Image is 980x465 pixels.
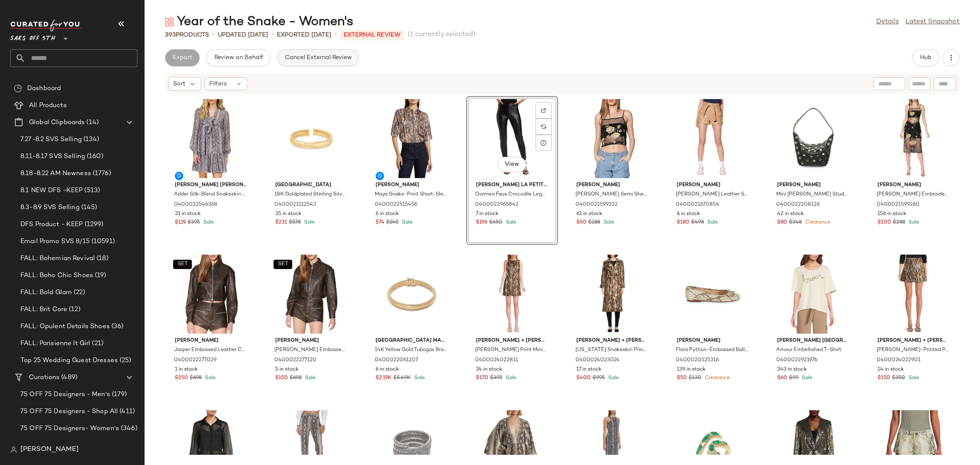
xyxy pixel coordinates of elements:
span: 0400022921976 [776,357,817,364]
span: 35 in stock [275,210,302,218]
span: [PERSON_NAME] [677,181,749,189]
span: (346) [119,424,137,434]
span: Sale [303,375,316,381]
span: 6 in stock [376,210,399,218]
img: svg%3e [14,84,22,93]
img: cfy_white_logo.C9jOOHJF.svg [10,20,83,31]
span: 8.11-8.17 SVS Selling [20,152,85,162]
span: (25) [118,356,131,366]
span: 17 in stock [576,366,601,374]
p: Exported [DATE] [277,31,331,40]
span: Sale [202,220,214,225]
span: Sale [907,220,919,225]
span: 61 in stock [576,210,602,218]
span: 0400022515456 [375,201,417,209]
span: [PERSON_NAME] Print Minidress [475,346,547,354]
span: [PERSON_NAME] Semi Sheer Crop Top [575,191,648,198]
img: svg%3e [10,446,17,453]
span: $288 [893,219,905,227]
span: (1 currently selected) [407,30,476,40]
span: Mini [PERSON_NAME] Studded Leather Top Handle Bag [776,191,849,198]
span: 0400020525316 [676,357,719,364]
span: [PERSON_NAME]-Printed Pleated Miniskirt [877,346,949,354]
span: 8.1 NEW DFS -KEEP [20,186,83,196]
span: 14 in stock [877,366,904,374]
span: 0400024023024 [575,357,620,364]
span: [PERSON_NAME] + [PERSON_NAME] [877,337,950,345]
img: 0400022965842_BLACK [469,99,555,178]
span: (1776) [91,169,111,179]
img: 0400024022901_CAMELBLACKSNAKE [871,255,957,334]
img: 0400022061207_GOLD [369,255,455,334]
span: 8.3-8.9 SVS Selling [20,203,80,213]
span: 343 in stock [777,366,807,374]
span: $150 [877,374,890,382]
img: 0400022921976_CREAM [770,255,856,334]
span: SET [177,261,188,267]
span: $180 [677,219,689,227]
span: (22) [72,288,85,298]
span: [PERSON_NAME] [877,181,950,189]
span: Sale [907,375,919,381]
span: Saks OFF 5TH [10,29,55,44]
span: Sale [203,375,216,381]
span: 5 in stock [275,366,299,374]
span: Clearance [803,220,830,225]
span: 0400022546368 [174,201,217,209]
span: [PERSON_NAME] [PERSON_NAME] [175,181,247,189]
span: $5.49K [393,374,411,382]
span: SET [277,261,288,267]
button: SET [173,260,192,269]
span: $698 [190,374,202,382]
img: 0400022515456_MINK [369,99,455,178]
img: 0400024022811_CAMELBLACKSNAKE [469,255,555,334]
img: svg%3e [541,124,546,129]
button: Review on Behalf [206,49,270,66]
p: External REVIEW [340,30,404,40]
img: 0400022546368_BLACK [168,99,254,178]
img: 0400022277120 [268,255,354,334]
a: Latest Snapshot [906,17,960,27]
span: • [335,30,337,40]
span: 75 OFF 75 Designers - Men's [20,390,110,400]
span: (14) [85,118,99,128]
img: 0400022277029 [168,255,254,334]
button: Hub [912,49,939,66]
span: 42 in stock [777,210,804,218]
span: View [504,161,519,168]
span: 0400022277120 [274,357,316,364]
span: Sale [400,220,413,225]
span: Clearance [703,375,730,381]
span: (1299) [83,220,104,230]
span: (18) [95,254,108,264]
span: $188 [588,219,600,227]
span: Curations [29,373,60,383]
span: [PERSON_NAME] [GEOGRAPHIC_DATA] [777,337,849,345]
span: 8.18-8.22 AM Newness [20,169,91,179]
span: $231 [275,219,287,227]
span: • [212,30,214,40]
span: Oormea Faux Crocodile Leggings [475,191,547,198]
span: (489) [60,373,77,383]
span: $395 [490,374,502,382]
span: All Products [29,101,67,111]
img: svg%3e [541,108,546,113]
span: Sale [607,375,619,381]
span: [PERSON_NAME] + [PERSON_NAME] [476,337,548,345]
span: $245 [386,219,399,227]
button: SET [273,260,292,269]
span: Top 25 Wedding Guest Dresses [20,356,118,366]
span: $60 [576,219,587,227]
span: $99 [789,374,798,382]
button: View [497,157,526,172]
span: [PERSON_NAME] + [PERSON_NAME] [576,337,649,345]
span: 80 designers up to 80% OFF: All [20,441,122,451]
span: $250 [175,374,188,382]
span: Filters [209,79,227,88]
span: Sale [706,220,718,225]
span: Sale [602,220,614,225]
img: 0400021599222 [570,99,655,178]
span: 75 OFF 75 Designers- Women's [20,424,119,434]
span: Dashboard [27,84,61,94]
p: updated [DATE] [218,31,268,40]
